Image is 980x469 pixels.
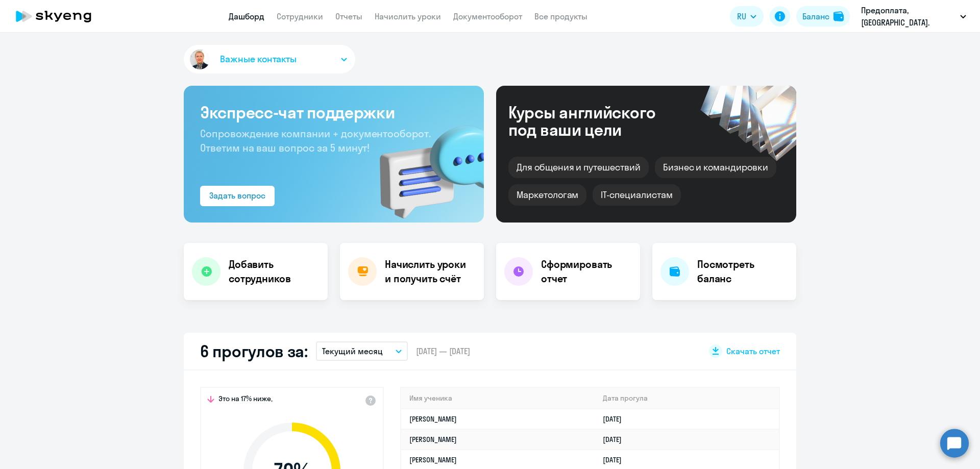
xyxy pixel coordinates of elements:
a: [DATE] [603,455,630,464]
a: [PERSON_NAME] [409,414,457,424]
p: Текущий месяц [322,345,383,357]
a: Все продукты [534,11,587,21]
a: [DATE] [603,435,630,444]
a: Сотрудники [277,11,323,21]
div: Баланс [802,10,829,22]
a: [PERSON_NAME] [409,455,457,464]
span: Сопровождение компании + документооборот. Ответим на ваш вопрос за 5 минут! [200,127,431,154]
div: Бизнес и командировки [655,157,776,178]
button: Текущий месяц [316,341,408,361]
a: Дашборд [229,11,264,21]
span: Это на 17% ниже, [218,394,273,406]
a: Отчеты [335,11,362,21]
span: Скачать отчет [726,345,780,357]
h4: Добавить сотрудников [229,257,320,286]
div: IT-специалистам [593,184,680,206]
span: RU [737,10,746,22]
button: Важные контакты [184,45,355,73]
h4: Сформировать отчет [541,257,632,286]
a: [PERSON_NAME] [409,435,457,444]
th: Имя ученика [401,388,595,409]
th: Дата прогула [595,388,779,409]
div: Маркетологам [508,184,586,206]
img: avatar [188,47,212,71]
div: Для общения и путешествий [508,157,649,178]
h3: Экспресс-чат поддержки [200,102,468,122]
img: bg-img [365,108,484,223]
h4: Начислить уроки и получить счёт [385,257,474,286]
div: Курсы английского под ваши цели [508,104,683,138]
span: Важные контакты [220,53,297,66]
h2: 6 прогулов за: [200,341,308,361]
button: RU [730,6,764,27]
button: Задать вопрос [200,186,275,206]
div: Задать вопрос [209,189,265,202]
h4: Посмотреть баланс [697,257,788,286]
img: balance [834,11,844,21]
button: Предоплата, [GEOGRAPHIC_DATA]. ПРОЕКТНАЯ ЛОГИСТИКА, ООО [856,4,971,29]
button: Балансbalance [796,6,850,27]
span: [DATE] — [DATE] [416,345,470,357]
a: Документооборот [453,11,522,21]
a: Начислить уроки [375,11,441,21]
a: [DATE] [603,414,630,424]
p: Предоплата, [GEOGRAPHIC_DATA]. ПРОЕКТНАЯ ЛОГИСТИКА, ООО [861,4,956,29]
